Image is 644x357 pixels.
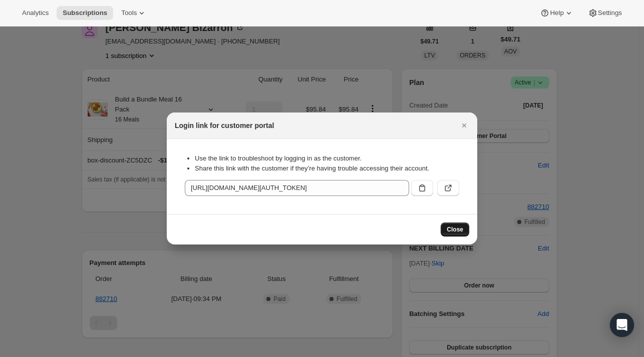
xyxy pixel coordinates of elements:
[57,6,113,20] button: Subscriptions
[610,313,634,337] div: Open Intercom Messenger
[195,163,459,173] li: Share this link with the customer if they’re having trouble accessing their account.
[598,9,622,17] span: Settings
[63,9,107,17] span: Subscriptions
[175,120,274,130] h2: Login link for customer portal
[582,6,628,20] button: Settings
[22,9,49,17] span: Analytics
[441,222,469,236] button: Close
[447,225,463,233] span: Close
[457,118,471,132] button: Close
[195,153,459,163] li: Use the link to troubleshoot by logging in as the customer.
[115,6,153,20] button: Tools
[16,6,55,20] button: Analytics
[121,9,137,17] span: Tools
[550,9,563,17] span: Help
[534,6,579,20] button: Help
